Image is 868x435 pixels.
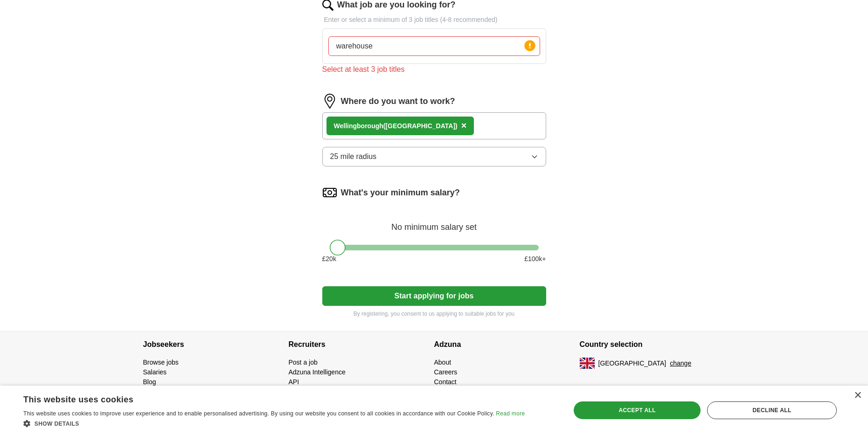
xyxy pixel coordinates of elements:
[334,122,361,130] strong: Wellingb
[23,419,525,428] div: Show details
[143,368,167,376] a: Salaries
[143,359,179,366] a: Browse jobs
[322,185,337,200] img: salary.png
[330,151,377,162] span: 25 mile radius
[574,401,701,419] div: Accept all
[434,359,451,366] a: About
[289,359,318,366] a: Post a job
[35,421,79,427] span: Show details
[434,378,457,386] a: Contact
[496,410,525,417] a: Read more, opens a new window
[143,378,156,386] a: Blog
[328,36,540,56] input: Type a job title and press enter
[289,378,299,386] a: API
[322,286,546,306] button: Start applying for jobs
[598,359,667,368] span: [GEOGRAPHIC_DATA]
[23,391,501,405] div: This website uses cookies
[289,368,346,376] a: Adzuna Intelligence
[341,95,455,108] label: Where do you want to work?
[580,331,725,358] h4: Country selection
[524,254,546,264] span: £ 100 k+
[383,122,458,130] span: ([GEOGRAPHIC_DATA])
[580,358,595,369] img: UK flag
[322,64,546,75] div: Select at least 3 job titles
[322,254,336,264] span: £ 20 k
[322,94,337,109] img: location.png
[322,310,546,318] p: By registering, you consent to us applying to suitable jobs for you
[334,121,458,131] div: orough
[322,211,546,234] div: No minimum salary set
[707,401,837,419] div: Decline all
[341,186,460,199] label: What's your minimum salary?
[322,15,546,25] p: Enter or select a minimum of 3 job titles (4-8 recommended)
[23,410,494,417] span: This website uses cookies to improve user experience and to enable personalised advertising. By u...
[854,392,861,399] div: Close
[670,359,691,368] button: change
[322,147,546,166] button: 25 mile radius
[461,120,467,131] span: ×
[434,368,458,376] a: Careers
[461,119,467,133] button: ×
